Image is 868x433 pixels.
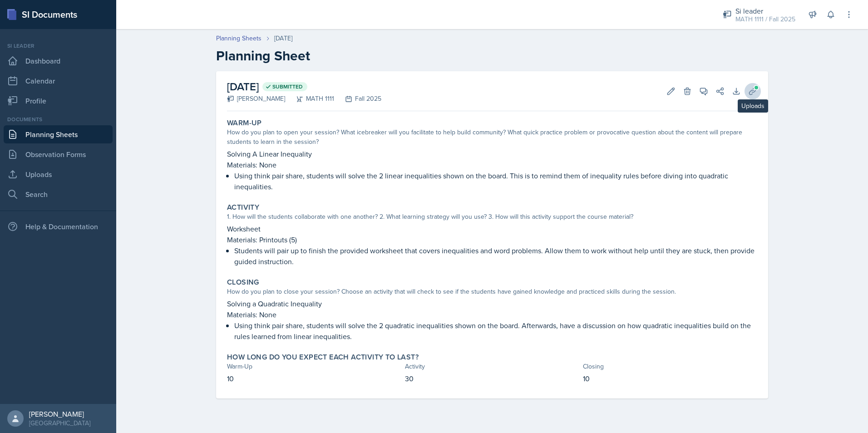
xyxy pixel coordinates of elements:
p: 30 [405,373,579,384]
div: [PERSON_NAME] [227,94,285,103]
div: MATH 1111 [285,94,334,103]
div: How do you plan to open your session? What icebreaker will you facilitate to help build community... [227,128,757,147]
button: Uploads [745,83,761,99]
a: Search [4,185,113,203]
p: 10 [583,373,757,384]
a: Dashboard [4,52,113,70]
p: Solving a Quadratic Inequality [227,298,757,309]
div: [DATE] [274,34,292,43]
a: Calendar [4,72,113,90]
label: Activity [227,203,259,212]
p: Materials: None [227,159,757,170]
p: Students will pair up to finish the provided worksheet that covers inequalities and word problems... [234,245,757,267]
a: Observation Forms [4,145,113,163]
p: Using think pair share, students will solve the 2 linear inequalities shown on the board. This is... [234,170,757,192]
label: Warm-Up [227,118,262,128]
span: Submitted [272,83,303,90]
div: How do you plan to close your session? Choose an activity that will check to see if the students ... [227,287,757,296]
div: Si leader [4,42,113,50]
h2: [DATE] [227,79,381,95]
div: Documents [4,115,113,123]
div: MATH 1111 / Fall 2025 [735,15,795,24]
label: Closing [227,278,259,287]
p: 10 [227,373,401,384]
h2: Planning Sheet [216,48,768,64]
div: [GEOGRAPHIC_DATA] [29,418,90,428]
p: Using think pair share, students will solve the 2 quadratic inequalities shown on the board. Afte... [234,320,757,342]
label: How long do you expect each activity to last? [227,353,419,362]
a: Planning Sheets [216,34,261,43]
div: 1. How will the students collaborate with one another? 2. What learning strategy will you use? 3.... [227,212,757,221]
a: Uploads [4,165,113,183]
div: Fall 2025 [334,94,381,103]
div: Activity [405,362,579,371]
p: Solving A Linear Inequality [227,148,757,159]
div: Closing [583,362,757,371]
div: Help & Documentation [4,217,113,236]
div: Si leader [735,5,795,16]
div: [PERSON_NAME] [29,409,90,418]
p: Worksheet [227,223,757,234]
a: Planning Sheets [4,125,113,143]
p: Materials: None [227,309,757,320]
a: Profile [4,92,113,110]
p: Materials: Printouts (5) [227,234,757,245]
div: Warm-Up [227,362,401,371]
